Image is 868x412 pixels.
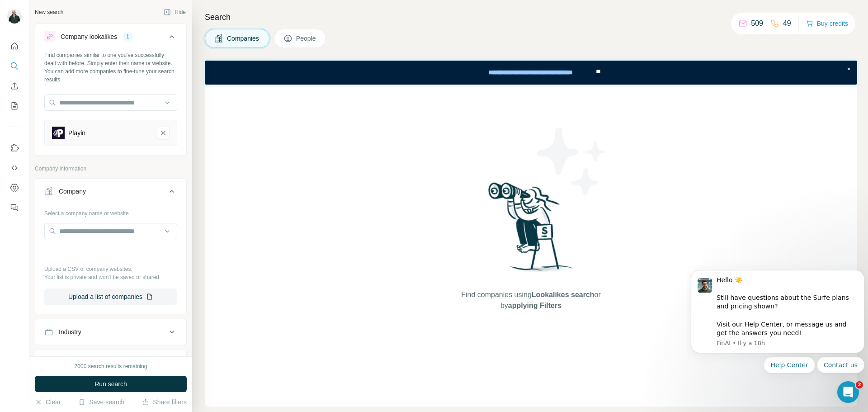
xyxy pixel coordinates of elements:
div: Playin [68,128,85,137]
button: Company lookalikes1 [35,26,186,51]
button: Search [7,58,22,74]
p: Upload a CSV of company websites. [44,265,177,273]
iframe: Intercom live chat [837,381,859,403]
div: 1 [123,33,133,41]
button: HQ location [35,352,186,374]
h4: Search [205,11,857,24]
span: Run search [94,379,127,388]
button: Run search [35,376,187,392]
div: Company lookalikes [61,32,117,41]
button: Share filters [142,398,187,407]
button: Industry [35,321,186,343]
p: 509 [751,18,763,29]
button: Enrich CSV [7,78,22,94]
button: Feedback [7,199,22,216]
div: Industry [59,327,81,336]
button: Use Surfe on LinkedIn [7,140,22,156]
img: Playin-logo [52,127,65,139]
button: My lists [7,98,22,114]
span: People [296,34,317,43]
div: Company [59,187,86,196]
button: Save search [78,398,124,407]
span: 2 [856,381,863,388]
div: New search [35,8,63,16]
button: Upload a list of companies [44,289,177,305]
button: Playin-remove-button [157,127,170,139]
button: Buy credits [806,17,848,30]
img: Avatar [7,9,22,24]
button: Quick start [7,38,22,54]
div: Find companies similar to one you've successfully dealt with before. Simply enter their name or w... [44,51,177,84]
span: Companies [227,34,260,43]
p: 49 [783,18,791,29]
button: Dashboard [7,180,22,196]
iframe: Banner [205,61,857,85]
button: Clear [35,398,61,407]
button: Company [35,180,186,206]
iframe: Intercom notifications message [687,259,868,407]
button: Hide [157,5,192,19]
div: Select a company name or website [44,206,177,218]
span: Lookalikes search [532,291,594,298]
p: Company information [35,165,187,173]
img: Surfe Illustration - Stars [531,121,613,202]
span: applying Filters [508,302,561,309]
div: 2000 search results remaining [75,362,147,370]
button: Use Surfe API [7,160,22,176]
p: Your list is private and won't be saved or shared. [44,273,177,281]
img: Surfe Illustration - Woman searching with binoculars [484,180,578,281]
span: Find companies using or by [458,289,603,311]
